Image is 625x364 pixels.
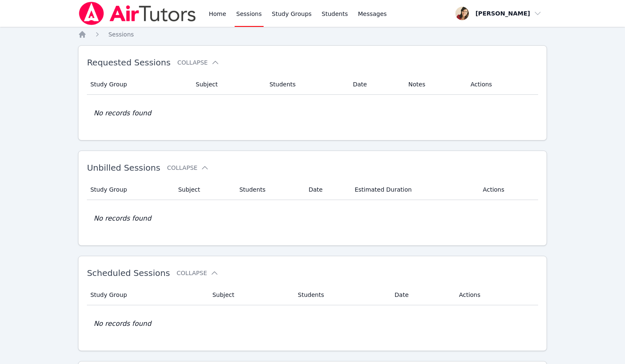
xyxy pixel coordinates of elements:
th: Date [303,179,350,200]
th: Date [390,285,454,305]
th: Students [293,285,390,305]
th: Actions [454,285,538,305]
nav: Breadcrumb [78,30,547,39]
button: Collapse [167,164,209,172]
span: Scheduled Sessions [87,268,170,278]
img: Air Tutors [78,2,197,25]
a: Sessions [108,30,134,39]
th: Study Group [87,285,207,305]
th: Subject [173,179,234,200]
th: Study Group [87,179,173,200]
th: Students [234,179,303,200]
td: No records found [87,305,538,342]
th: Date [348,74,403,95]
span: Requested Sessions [87,57,170,68]
th: Students [264,74,348,95]
td: No records found [87,95,538,132]
button: Collapse [177,58,219,67]
th: Subject [207,285,293,305]
th: Actions [478,179,538,200]
span: Sessions [108,31,134,38]
th: Actions [465,74,538,95]
th: Study Group [87,74,191,95]
span: Unbilled Sessions [87,163,160,173]
td: No records found [87,200,538,237]
th: Subject [191,74,264,95]
th: Estimated Duration [350,179,478,200]
button: Collapse [177,269,219,277]
th: Notes [403,74,465,95]
span: Messages [358,10,387,18]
